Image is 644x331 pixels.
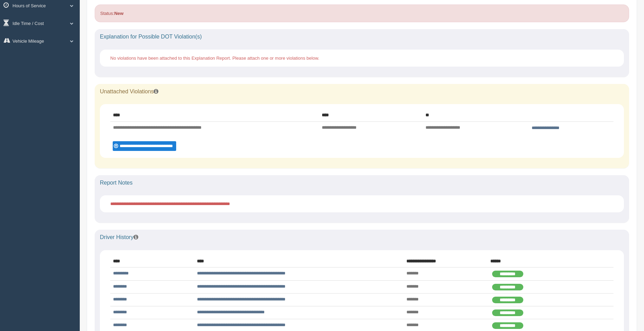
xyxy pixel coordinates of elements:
div: Report Notes [95,175,629,190]
div: Explanation for Possible DOT Violation(s) [95,29,629,44]
div: Driver History [95,230,629,245]
div: Status: [95,5,629,22]
strong: New [114,11,123,16]
div: Unattached Violations [95,84,629,99]
span: No violations have been attached to this Explanation Report. Please attach one or more violations... [110,56,319,61]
